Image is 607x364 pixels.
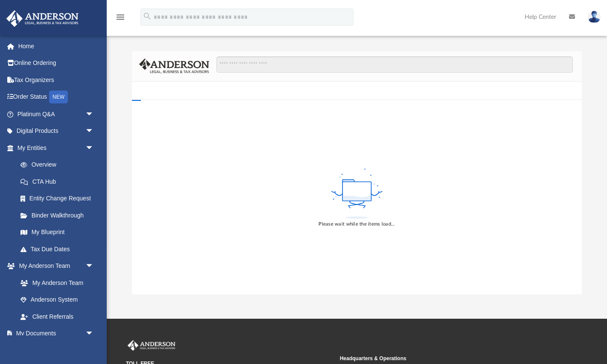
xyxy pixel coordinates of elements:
div: Please wait while the items load... [318,220,395,228]
span: arrow_drop_down [85,123,102,140]
a: My Blueprint [12,224,102,241]
a: CTA Hub [12,173,107,190]
a: Home [6,38,107,55]
a: Client Referrals [12,308,102,325]
i: menu [115,12,125,22]
a: Tax Organizers [6,71,107,88]
a: Entity Change Request [12,190,107,207]
a: My Anderson Team [12,274,98,291]
a: Binder Walkthrough [12,207,107,224]
span: arrow_drop_down [85,139,102,157]
a: Tax Due Dates [12,241,107,258]
a: Anderson System [12,291,102,308]
a: Order StatusNEW [6,88,107,106]
span: arrow_drop_down [85,106,102,123]
a: menu [115,16,125,22]
div: NEW [49,91,68,103]
a: Online Ordering [6,55,107,72]
span: arrow_drop_down [85,325,102,343]
a: Platinum Q&Aarrow_drop_down [6,106,107,123]
a: My Entitiesarrow_drop_down [6,139,107,156]
span: arrow_drop_down [85,258,102,275]
a: My Documentsarrow_drop_down [6,325,102,342]
i: search [143,12,152,21]
small: Headquarters & Operations [340,355,548,362]
a: My Anderson Teamarrow_drop_down [6,258,102,275]
a: Digital Productsarrow_drop_down [6,123,107,140]
img: User Pic [588,11,601,23]
img: Anderson Advisors Platinum Portal [126,340,177,351]
a: Overview [12,156,107,173]
img: Anderson Advisors Platinum Portal [4,10,81,27]
input: Search files and folders [216,56,572,73]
